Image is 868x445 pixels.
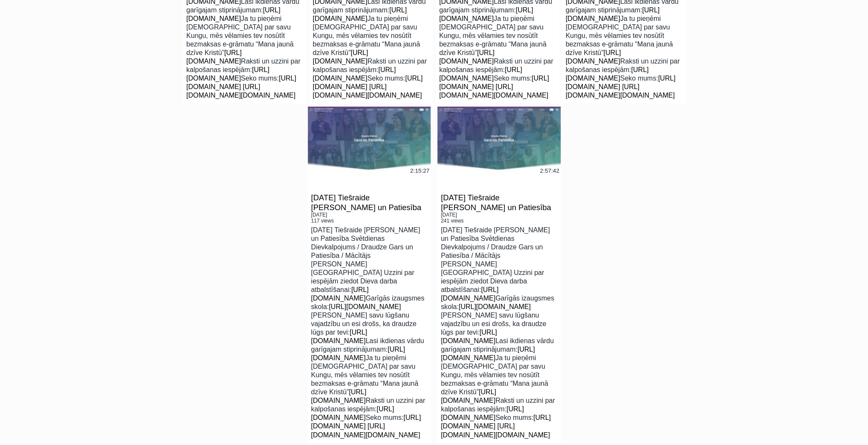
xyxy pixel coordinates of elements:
a: [URL][DOMAIN_NAME] [313,75,423,90]
a: [URL][DOMAIN_NAME] [311,405,394,421]
a: [URL][DOMAIN_NAME] [566,75,676,90]
img: 2024-Sep-15 Tiešraide Draudze Gars un Patiesība [437,107,561,176]
span: [DATE] [311,212,428,218]
a: [URL][DOMAIN_NAME] [439,75,549,90]
a: [DATE] Tiešraide [PERSON_NAME] un Patiesība [311,193,422,212]
a: [URL][DOMAIN_NAME] [441,346,535,361]
a: [URL][DOMAIN_NAME] [439,49,495,65]
a: [URL][DOMAIN_NAME] [441,414,551,430]
a: [URL][DOMAIN_NAME] [186,75,296,90]
a: [URL][DOMAIN_NAME][DOMAIN_NAME] [439,83,548,99]
a: [URL][DOMAIN_NAME] [566,6,660,22]
a: [URL][DOMAIN_NAME] [459,303,531,310]
a: [URL][DOMAIN_NAME] [186,66,269,82]
a: [URL][DOMAIN_NAME] [441,329,497,344]
a: [URL][DOMAIN_NAME] [311,414,421,430]
a: [URL][DOMAIN_NAME] [441,388,496,404]
div: [DATE] Tiešraide [PERSON_NAME] un Patiesība Svētdienas Dievkalpojums / Draudze Gars un Patiesība ... [441,226,557,439]
a: [URL][DOMAIN_NAME] [311,329,367,344]
a: [URL][DOMAIN_NAME] [313,49,368,65]
a: [URL][DOMAIN_NAME] [566,49,621,65]
a: [URL][DOMAIN_NAME] [186,6,281,22]
span: [DATE] [441,212,557,218]
img: 2024-Sep-29 Tiešraide Draudze Gars un Patiesība [308,107,431,176]
a: [URL][DOMAIN_NAME][DOMAIN_NAME] [186,83,295,99]
a: [URL][DOMAIN_NAME] [313,6,407,22]
a: [URL][DOMAIN_NAME] [186,49,242,65]
a: [URL][DOMAIN_NAME][DOMAIN_NAME] [313,83,422,99]
a: [URL][DOMAIN_NAME] [441,286,498,302]
a: [URL][DOMAIN_NAME] [329,303,401,310]
div: [DATE] Tiešraide [PERSON_NAME] un Patiesība Svētdienas Dievkalpojums / Draudze Gars un Patiesība ... [311,226,428,439]
a: [URL][DOMAIN_NAME] [311,286,369,302]
a: [DATE] Tiešraide [PERSON_NAME] un Patiesība [441,193,551,212]
a: [URL][DOMAIN_NAME] [311,346,405,361]
span: 241 views [441,218,557,224]
span: 2:57:42 [539,167,561,176]
span: 2:15:27 [409,167,431,176]
a: [URL][DOMAIN_NAME] [566,66,649,82]
a: [URL][DOMAIN_NAME] [441,405,524,421]
a: [URL][DOMAIN_NAME][DOMAIN_NAME] [311,422,420,438]
span: 117 views [311,218,428,224]
a: [URL][DOMAIN_NAME] [313,66,396,82]
a: [URL][DOMAIN_NAME][DOMAIN_NAME] [441,422,550,438]
a: [URL][DOMAIN_NAME] [439,66,522,82]
a: [URL][DOMAIN_NAME] [439,6,533,22]
a: [URL][DOMAIN_NAME][DOMAIN_NAME] [566,83,675,99]
a: [URL][DOMAIN_NAME] [311,388,367,404]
